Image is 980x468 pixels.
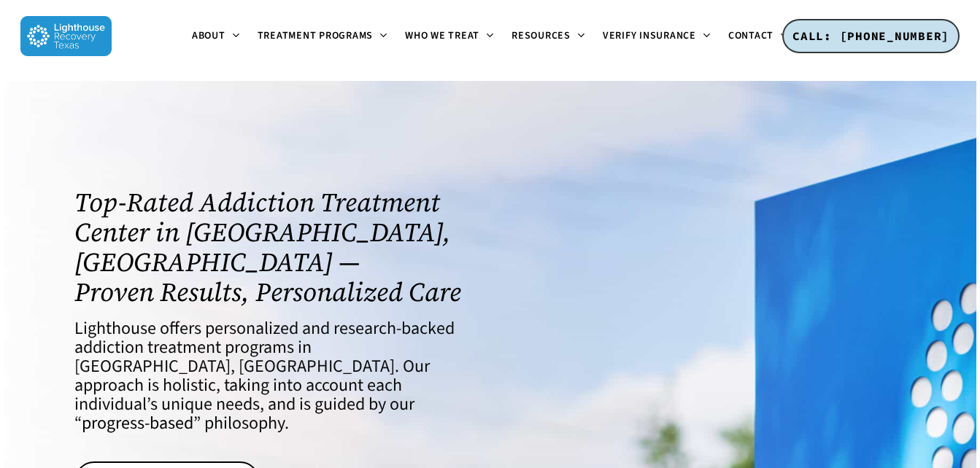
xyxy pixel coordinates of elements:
a: About [183,31,249,42]
a: Who We Treat [396,31,503,42]
a: CALL: [PHONE_NUMBER] [782,19,960,54]
span: Verify Insurance [603,28,696,43]
span: Resources [512,28,571,43]
span: CALL: [PHONE_NUMBER] [792,28,949,43]
a: progress-based [82,410,193,436]
a: Treatment Programs [249,31,397,42]
img: Lighthouse Recovery Texas [20,16,112,56]
a: Resources [503,31,594,42]
h1: Top-Rated Addiction Treatment Center in [GEOGRAPHIC_DATA], [GEOGRAPHIC_DATA] — Proven Results, Pe... [74,187,473,307]
span: Contact [728,28,773,43]
span: Treatment Programs [258,28,374,43]
span: About [192,28,225,43]
span: Who We Treat [405,28,479,43]
h4: Lighthouse offers personalized and research-backed addiction treatment programs in [GEOGRAPHIC_DA... [74,319,473,433]
a: Contact [719,31,797,42]
a: Verify Insurance [594,31,719,42]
